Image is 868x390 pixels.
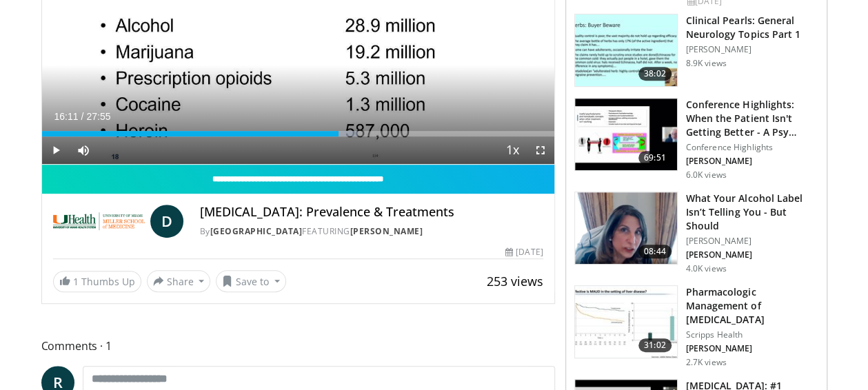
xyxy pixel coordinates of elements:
[686,329,818,340] p: Scripps Health
[86,111,110,122] span: 27:55
[505,246,543,258] div: [DATE]
[150,205,183,238] a: D
[638,67,672,81] span: 38:02
[210,225,303,237] a: [GEOGRAPHIC_DATA]
[499,136,527,164] button: Playback Rate
[216,270,286,292] button: Save to
[575,286,677,358] img: b20a009e-c028-45a8-b15f-eefb193e12bc.150x105_q85_crop-smart_upscale.jpg
[686,142,818,153] p: Conference Highlights
[686,357,727,368] p: 2.7K views
[147,270,211,292] button: Share
[200,205,543,220] h4: [MEDICAL_DATA]: Prevalence & Treatments
[575,192,677,264] img: 3c46fb29-c319-40f0-ac3f-21a5db39118c.png.150x105_q85_crop-smart_upscale.png
[487,273,543,289] span: 253 views
[575,14,677,86] img: 91ec4e47-6cc3-4d45-a77d-be3eb23d61cb.150x105_q85_crop-smart_upscale.jpg
[81,111,84,122] span: /
[574,98,818,181] a: 69:51 Conference Highlights: When the Patient Isn't Getting Better - A Psy… Conference Highlights...
[686,14,818,41] h3: Clinical Pearls: General Neurology Topics Part 1
[574,192,818,274] a: 08:44 What Your Alcohol Label Isn’t Telling You - But Should [PERSON_NAME] [PERSON_NAME] 4.0K views
[686,249,818,260] p: [PERSON_NAME]
[41,337,555,355] span: Comments 1
[686,58,727,69] p: 8.9K views
[686,285,818,327] h3: Pharmacologic Management of [MEDICAL_DATA]
[574,14,818,87] a: 38:02 Clinical Pearls: General Neurology Topics Part 1 [PERSON_NAME] 8.9K views
[574,285,818,368] a: 31:02 Pharmacologic Management of [MEDICAL_DATA] Scripps Health [PERSON_NAME] 2.7K views
[638,151,672,165] span: 69:51
[527,136,554,164] button: Fullscreen
[686,343,818,354] p: [PERSON_NAME]
[638,245,672,258] span: 08:44
[42,136,70,164] button: Play
[686,156,818,167] p: [PERSON_NAME]
[350,225,423,237] a: [PERSON_NAME]
[53,205,145,238] img: University of Miami
[53,271,141,292] a: 1 Thumbs Up
[54,111,79,122] span: 16:11
[200,225,543,238] div: By FEATURING
[686,170,727,181] p: 6.0K views
[70,136,97,164] button: Mute
[686,192,818,233] h3: What Your Alcohol Label Isn’t Telling You - But Should
[73,275,79,288] span: 1
[686,98,818,139] h3: Conference Highlights: When the Patient Isn't Getting Better - A Psy…
[42,131,554,136] div: Progress Bar
[575,99,677,170] img: 4362ec9e-0993-4580-bfd4-8e18d57e1d49.150x105_q85_crop-smart_upscale.jpg
[686,236,818,247] p: [PERSON_NAME]
[686,263,727,274] p: 4.0K views
[686,44,818,55] p: [PERSON_NAME]
[638,338,672,352] span: 31:02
